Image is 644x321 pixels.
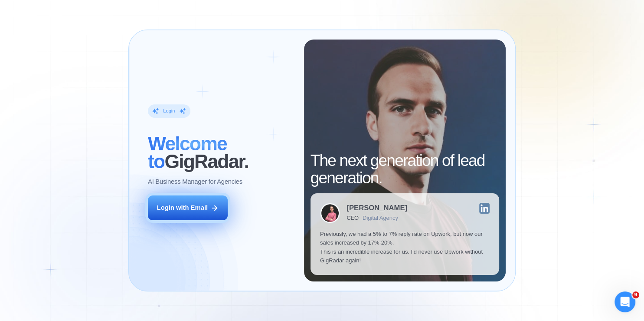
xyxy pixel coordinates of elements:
[320,230,490,265] p: Previously, we had a 5% to 7% reply rate on Upwork, but now our sales increased by 17%-20%. This ...
[148,177,242,186] p: AI Business Manager for Agencies
[157,203,208,212] div: Login with Email
[632,291,639,298] span: 9
[163,108,175,114] div: Login
[363,215,398,222] div: Digital Agency
[148,133,227,172] span: Welcome to
[148,195,228,221] button: Login with Email
[148,135,294,171] h2: ‍ GigRadar.
[347,215,358,222] div: CEO
[615,291,635,312] iframe: Intercom live chat
[347,205,407,212] div: [PERSON_NAME]
[311,152,500,187] h2: The next generation of lead generation.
